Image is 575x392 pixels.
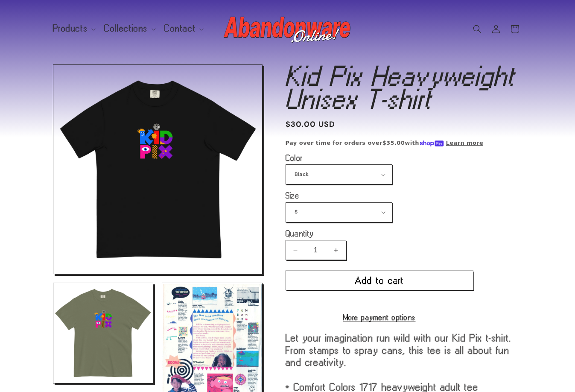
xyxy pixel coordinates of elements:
[99,20,159,38] summary: Collections
[286,154,473,162] label: Color
[224,12,352,46] img: Abandonware
[220,9,355,49] a: Abandonware
[286,119,336,130] span: $30.00 USD
[164,25,196,32] span: Contact
[48,20,99,38] summary: Products
[286,271,473,290] button: Add to cart
[286,313,473,321] a: More payment options
[159,20,207,38] summary: Contact
[286,64,522,111] h1: Kid Pix Heavyweight Unisex T-shirt
[286,229,473,238] label: Quantity
[286,191,473,200] label: Size
[53,25,88,32] span: Products
[104,25,148,32] span: Collections
[468,20,487,38] summary: Search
